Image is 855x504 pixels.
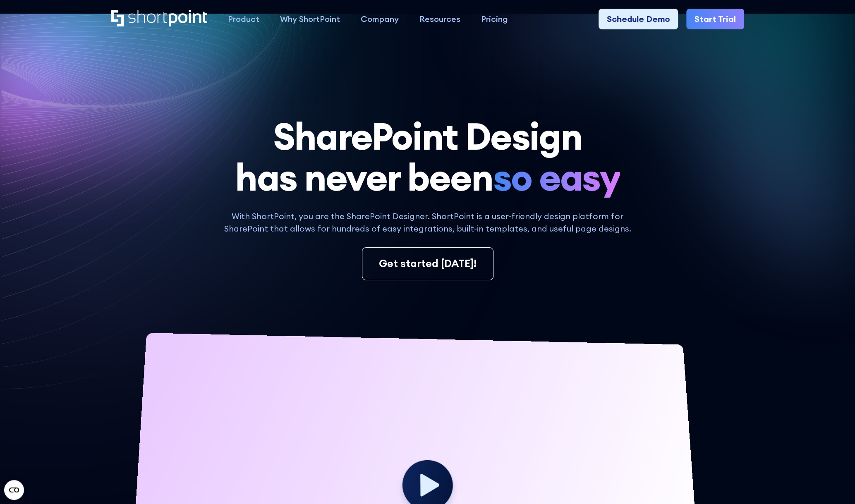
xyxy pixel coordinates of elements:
[471,9,518,29] a: Pricing
[361,13,399,25] div: Company
[218,9,270,29] a: Product
[379,256,477,272] div: Get started [DATE]!
[599,9,678,29] a: Schedule Demo
[111,116,744,198] h1: SharePoint Design has never been
[419,13,460,25] div: Resources
[686,9,744,29] a: Start Trial
[706,408,855,504] iframe: Chat Widget
[493,157,620,198] span: so easy
[350,9,409,29] a: Company
[111,10,208,28] a: Home
[409,9,471,29] a: Resources
[362,247,493,280] a: Get started [DATE]!
[280,13,340,25] div: Why ShortPoint
[270,9,350,29] a: Why ShortPoint
[481,13,508,25] div: Pricing
[4,480,24,500] button: Open CMP widget
[218,210,637,235] p: With ShortPoint, you are the SharePoint Designer. ShortPoint is a user-friendly design platform f...
[228,13,259,25] div: Product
